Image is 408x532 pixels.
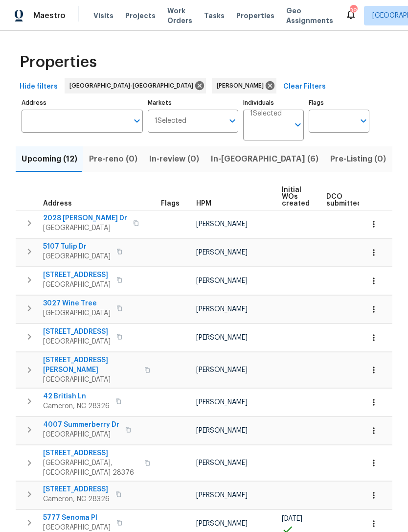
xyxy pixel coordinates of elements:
span: [STREET_ADDRESS][PERSON_NAME] [43,355,138,375]
button: Open [357,114,370,128]
span: Address [43,200,72,207]
span: [PERSON_NAME] [196,249,248,256]
span: Properties [20,57,97,67]
span: 4007 Summerberry Dr [43,420,119,430]
span: Work Orders [167,6,192,25]
button: Open [130,114,144,128]
span: Tasks [204,12,225,19]
button: Open [226,114,239,128]
label: Flags [309,100,369,106]
span: HPM [196,200,211,207]
span: Pre-reno (0) [89,152,137,166]
span: [STREET_ADDRESS] [43,485,110,494]
span: 2028 [PERSON_NAME] Dr [43,213,127,223]
span: [PERSON_NAME] [196,492,248,499]
span: [STREET_ADDRESS] [43,327,111,337]
span: [GEOGRAPHIC_DATA] [43,252,111,261]
span: [PERSON_NAME] [196,399,248,406]
span: [PERSON_NAME] [196,334,248,341]
span: DCO submitted [326,193,362,207]
span: [GEOGRAPHIC_DATA] [43,337,111,347]
span: [PERSON_NAME] [196,427,248,434]
button: Open [291,118,305,132]
span: [STREET_ADDRESS] [43,448,138,458]
span: 1 Selected [155,117,186,125]
span: In-[GEOGRAPHIC_DATA] (6) [211,152,318,166]
span: [PERSON_NAME] [196,520,248,527]
div: [PERSON_NAME] [212,78,276,93]
span: 1 Selected [250,110,282,118]
button: Clear Filters [279,78,330,96]
span: [DATE] [282,515,302,522]
div: 38 [350,6,357,16]
label: Address [22,100,143,106]
span: [PERSON_NAME] [196,306,248,313]
span: Pre-Listing (0) [330,152,386,166]
span: Maestro [33,11,66,21]
span: [PERSON_NAME] [196,278,248,284]
span: [PERSON_NAME] [217,81,268,91]
button: Hide filters [16,78,62,96]
span: [GEOGRAPHIC_DATA] [43,430,119,439]
span: [GEOGRAPHIC_DATA], [GEOGRAPHIC_DATA] 28376 [43,458,138,478]
span: [GEOGRAPHIC_DATA]-[GEOGRAPHIC_DATA] [69,81,197,91]
span: Properties [236,11,274,21]
span: [PERSON_NAME] [196,367,248,373]
div: [GEOGRAPHIC_DATA]-[GEOGRAPHIC_DATA] [65,78,206,93]
span: Clear Filters [283,81,326,93]
span: 5107 Tulip Dr [43,242,111,252]
span: [GEOGRAPHIC_DATA] [43,223,127,233]
span: [PERSON_NAME] [196,221,248,228]
span: In-review (0) [149,152,199,166]
span: Cameron, NC 28326 [43,401,110,411]
span: 3027 Wine Tree [43,299,111,308]
span: Visits [93,11,113,21]
span: [STREET_ADDRESS] [43,270,111,280]
span: Cameron, NC 28326 [43,494,110,504]
label: Individuals [243,100,304,106]
span: [GEOGRAPHIC_DATA] [43,308,111,318]
span: Projects [125,11,156,21]
span: [PERSON_NAME] [196,460,248,466]
span: 42 British Ln [43,392,110,401]
span: 5777 Senoma Pl [43,513,111,523]
span: Upcoming (12) [22,152,77,166]
span: [GEOGRAPHIC_DATA] [43,280,111,290]
span: Initial WOs created [282,186,310,207]
span: [GEOGRAPHIC_DATA] [43,375,138,385]
span: Flags [161,200,180,207]
span: Hide filters [20,81,58,93]
span: Geo Assignments [286,6,333,25]
label: Markets [148,100,239,106]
